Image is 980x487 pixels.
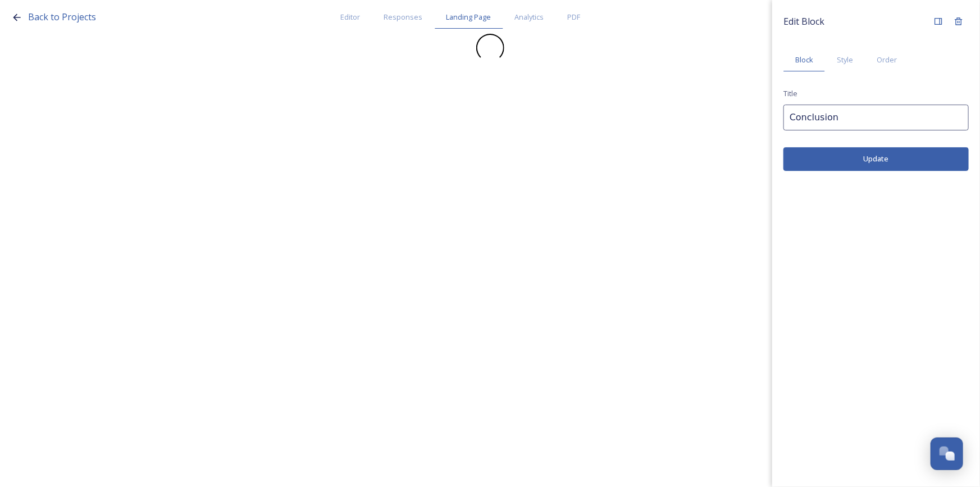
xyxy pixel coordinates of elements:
[783,105,969,130] input: My Page Name
[384,12,423,22] span: Responses
[795,55,813,65] span: Block
[446,12,491,22] span: Landing Page
[28,10,96,24] a: Back to Projects
[783,88,797,99] span: Title
[341,12,361,22] span: Editor
[931,438,963,470] button: Open Chat
[568,12,581,22] span: PDF
[783,147,969,170] button: Update
[28,11,96,23] span: Back to Projects
[877,55,897,65] span: Order
[515,12,544,22] span: Analytics
[837,55,853,65] span: Style
[783,15,824,28] span: Edit Block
